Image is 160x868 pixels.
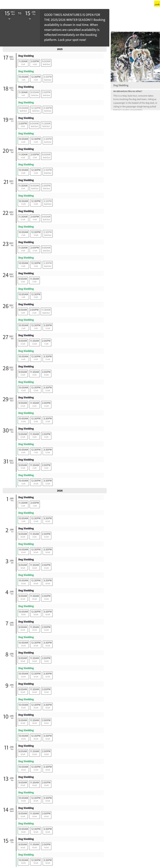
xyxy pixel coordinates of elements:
span: 3:30PM [43,106,52,110]
span: 11:30AM [18,246,27,249]
span: 3:30PM [43,641,52,644]
span: 9:00AM [30,184,39,187]
span: 10 left [31,482,40,485]
span: Sold Out [30,187,39,190]
span: 12 left [31,234,40,237]
span: 12 left [18,389,28,392]
span: 11:30AM [30,718,39,722]
span: 10:00AM [18,137,28,141]
span: 12:30PM [31,610,40,613]
span: 11:30AM [18,215,27,218]
span: 4 left [30,218,39,221]
span: 10:00AM [18,479,28,482]
span: 10:00AM [18,548,28,551]
a: Dog Sledding [18,620,34,623]
span: 11:30AM [41,122,50,125]
span: 6 left [18,125,27,128]
span: 18 left [43,675,52,678]
a: Dog Sledding [18,458,34,461]
span: 10:00AM [18,672,28,675]
span: 9:00AM [18,463,27,467]
span: 12 left [31,389,40,392]
span: 11:30AM [30,463,39,467]
span: 3:30PM [43,261,52,265]
span: 3:30PM [43,579,52,582]
span: 9:00AM [30,122,38,125]
span: 18 left [30,722,39,725]
span: Sold Out [30,125,38,128]
span: 8 left [18,451,28,454]
span: 11:30AM [30,656,39,660]
span: 18 left [31,706,40,709]
a: Dog Sledding [18,542,34,546]
span: 18 left [31,582,40,585]
a: Dog Sledding [18,194,34,197]
span: 6 left [31,358,40,361]
a: Dog Sledding [18,682,34,686]
span: 10:00AM [18,610,28,613]
span: Sold Out [42,94,50,97]
span: 3:30PM [43,323,52,327]
span: 8 left [30,535,39,538]
span: 2 left [18,504,27,507]
span: 10:00AM [18,75,28,79]
span: 1 left [18,78,28,81]
a: Dog Sledding [18,225,34,228]
span: 2:00PM [42,401,50,405]
span: 11:30AM [41,308,50,312]
span: 12 left [31,520,40,523]
span: 3 left [18,280,27,283]
span: 9:00AM [42,59,50,63]
span: 12 left [18,342,27,345]
span: 12:30PM [31,292,40,296]
span: 12:30PM [31,75,40,79]
a: Dog Sledding [18,380,34,384]
a: Dog Sledding [18,411,34,415]
a: Dog Sledding [18,473,34,477]
span: 12 left [18,467,27,470]
span: 3:30PM [43,672,52,675]
span: 12:30PM [31,479,40,482]
span: 9:00AM [18,308,27,312]
a: Dog Sledding [18,209,34,213]
span: 2 left [18,311,27,314]
span: 12:30PM [31,579,40,582]
span: Sold Out [43,172,52,175]
a: Dog Sledding [18,101,34,104]
span: 10:00AM [18,168,28,172]
span: 18 left [18,722,27,725]
span: 4 left [18,358,28,361]
span: 9:00AM [18,339,27,343]
span: 18 left [18,660,27,663]
span: 7 left [31,451,40,454]
a: Dog Sledding [18,495,34,499]
span: 3:30PM [43,610,52,613]
span: 12 left [43,482,52,485]
span: 10:00AM [18,230,28,234]
span: 12:30PM [31,168,40,172]
span: 2:00PM [42,532,50,536]
span: 10 left [42,405,50,408]
span: 12:30PM [31,230,40,234]
span: 9 left [31,203,40,206]
a: Dog Sledding [18,69,34,73]
span: 11:30AM [30,277,39,281]
a: Dog Sledding [18,558,34,561]
span: 5 left [30,280,39,283]
span: 11:30AM [30,594,39,598]
span: 16 left [18,551,28,554]
span: 12 left [18,218,27,221]
span: 3 left [18,327,28,330]
span: Sold Out [30,94,39,97]
span: 3:30PM [43,703,52,707]
span: 3:30PM [43,199,52,203]
span: 1 left [18,296,28,299]
span: 11:30AM [18,59,27,63]
span: 18 left [18,691,27,694]
span: 9:00AM [18,563,27,567]
span: 12:30PM [31,261,40,265]
span: 3:30PM [43,230,52,234]
span: 18 left [31,675,40,678]
span: Sold Out [43,78,52,81]
span: 18 left [43,706,52,709]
